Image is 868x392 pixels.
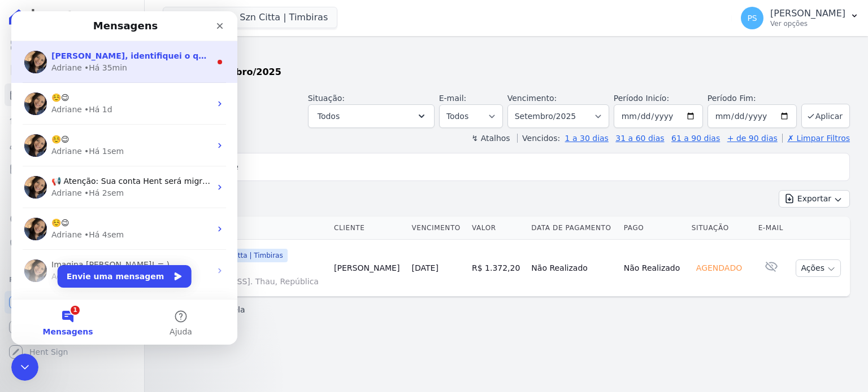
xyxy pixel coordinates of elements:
[113,288,226,333] button: Ajuda
[5,232,140,255] a: Negativação
[13,123,36,146] img: Profile image for Adriane
[671,134,720,143] a: 61 a 90 dias
[782,134,850,143] a: ✗ Limpar Filtros
[692,260,747,276] div: Agendado
[5,158,140,180] a: Minha Carteira
[13,206,36,229] img: Profile image for Adriane
[5,133,140,156] a: Clientes
[73,218,112,230] div: • Há 4sem
[73,176,112,188] div: • Há 2sem
[13,81,36,104] img: Profile image for Adriane
[13,248,36,271] img: Profile image for Adriane
[329,240,407,297] td: [PERSON_NAME]
[40,176,71,188] div: Adriane
[172,265,325,287] a: 101[STREET_ADDRESS]. Thau, República
[40,51,71,63] div: Adriane
[40,93,71,104] div: Adriane
[527,240,619,297] td: Não Realizado
[13,39,36,62] img: Profile image for Adriane
[5,291,140,314] a: Recebíveis
[184,156,845,178] input: Buscar por nome do lote ou do cliente
[615,134,664,143] a: 31 a 60 dias
[329,217,407,240] th: Cliente
[163,217,329,240] th: Contrato
[5,183,140,205] a: Transferências
[32,316,82,324] span: Mensagens
[5,83,140,106] a: Parcelas
[747,14,757,22] span: PS
[163,7,337,28] button: Residencia Szn Citta | Timbiras
[727,134,778,143] a: + de 90 dias
[40,134,71,146] div: Adriane
[158,316,181,324] span: Ajuda
[467,240,527,297] td: R$ 1.372,20
[5,108,140,131] a: Lotes
[308,104,435,128] button: Todos
[467,217,527,240] th: Valor
[5,208,140,230] a: Crédito
[203,67,281,77] strong: Setembro/2025
[507,94,557,103] label: Vencimento:
[73,51,116,63] div: • Há 35min
[40,124,58,133] span: ☺️😉
[708,93,797,104] label: Período Fim:
[73,93,101,104] div: • Há 1d
[614,94,669,103] label: Período Inicío:
[471,134,510,143] label: ↯ Atalhos
[770,8,845,19] p: [PERSON_NAME]
[687,217,754,240] th: Situação
[5,316,140,338] a: Conta Hent
[5,59,140,81] a: Contratos
[619,240,687,297] td: Não Realizado
[619,217,687,240] th: Pago
[9,273,135,287] div: Plataformas
[308,94,345,103] label: Situação:
[40,207,58,216] span: ☺️😉
[517,134,560,143] label: Vencidos:
[163,45,850,65] h2: Parcelas
[754,217,789,240] th: E-mail
[732,2,868,34] button: PS [PERSON_NAME] Ver opções
[46,254,180,276] button: Envie uma mensagem
[73,134,112,146] div: • Há 1sem
[40,249,158,258] span: Imagina [PERSON_NAME]! = )
[527,217,619,240] th: Data de Pagamento
[801,104,850,128] button: Aplicar
[407,217,467,240] th: Vencimento
[172,276,325,287] span: [STREET_ADDRESS]. Thau, República
[770,19,845,28] p: Ver opções
[11,354,38,381] iframe: Intercom live chat
[779,190,850,208] button: Exportar
[11,11,237,345] iframe: Intercom live chat
[796,259,841,277] button: Ações
[13,165,36,187] img: Profile image for Adriane
[439,94,467,103] label: E-mail:
[40,259,71,271] div: Adriane
[318,109,340,123] span: Todos
[565,134,609,143] a: 1 a 30 dias
[40,218,71,230] div: Adriane
[412,263,439,272] a: [DATE]
[5,34,140,56] a: Visão Geral
[40,82,58,91] span: ☺️😉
